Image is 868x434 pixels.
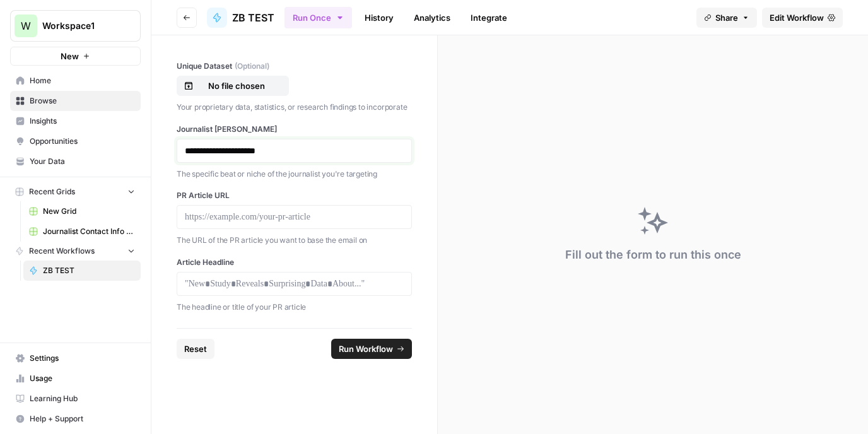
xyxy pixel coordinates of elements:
a: Home [10,71,141,91]
span: Insights [30,115,135,127]
span: Recent Grids [29,186,75,197]
span: Run Workflow [339,343,393,355]
div: Fill out the form to run this once [565,246,741,264]
label: Article Headline [177,257,412,268]
p: Your proprietary data, statistics, or research findings to incorporate [177,101,412,114]
a: History [357,8,401,28]
a: ZB TEST [23,261,141,281]
a: Integrate [463,8,515,28]
button: Workspace: Workspace1 [10,10,141,42]
span: Your Data [30,156,135,167]
p: No file chosen [196,79,277,92]
span: Learning Hub [30,393,135,404]
span: ZB TEST [43,265,135,276]
label: PR Article URL [177,190,412,201]
button: Recent Grids [10,182,141,201]
span: Home [30,75,135,86]
span: Browse [30,95,135,107]
span: Share [715,11,738,24]
p: The URL of the PR article you want to base the email on [177,234,412,247]
span: Settings [30,353,135,364]
a: Usage [10,368,141,389]
span: Recent Workflows [29,245,95,257]
button: Reset [177,339,214,359]
a: Your Data [10,151,141,172]
button: Recent Workflows [10,242,141,261]
a: ZB TEST [207,8,274,28]
button: Run Workflow [331,339,412,359]
button: Run Once [284,7,352,28]
label: Unique Dataset [177,61,412,72]
span: (Optional) [235,61,269,72]
span: Usage [30,373,135,384]
span: ZB TEST [232,10,274,25]
span: Workspace1 [42,20,119,32]
button: Share [696,8,757,28]
label: Journalist [PERSON_NAME] [177,124,412,135]
button: Help + Support [10,409,141,429]
a: Settings [10,348,141,368]
span: Edit Workflow [770,11,824,24]
span: Help + Support [30,413,135,425]
a: Journalist Contact Info Finder v2 (LLM Based) Grid [23,221,141,242]
a: Analytics [406,8,458,28]
span: New Grid [43,206,135,217]
a: Opportunities [10,131,141,151]
button: No file chosen [177,76,289,96]
a: Browse [10,91,141,111]
a: New Grid [23,201,141,221]
p: The specific beat or niche of the journalist you're targeting [177,168,412,180]
span: Journalist Contact Info Finder v2 (LLM Based) Grid [43,226,135,237]
span: New [61,50,79,62]
button: New [10,47,141,66]
span: Reset [184,343,207,355]
a: Learning Hub [10,389,141,409]
span: W [21,18,31,33]
a: Edit Workflow [762,8,843,28]
span: Opportunities [30,136,135,147]
a: Insights [10,111,141,131]
p: The headline or title of your PR article [177,301,412,314]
